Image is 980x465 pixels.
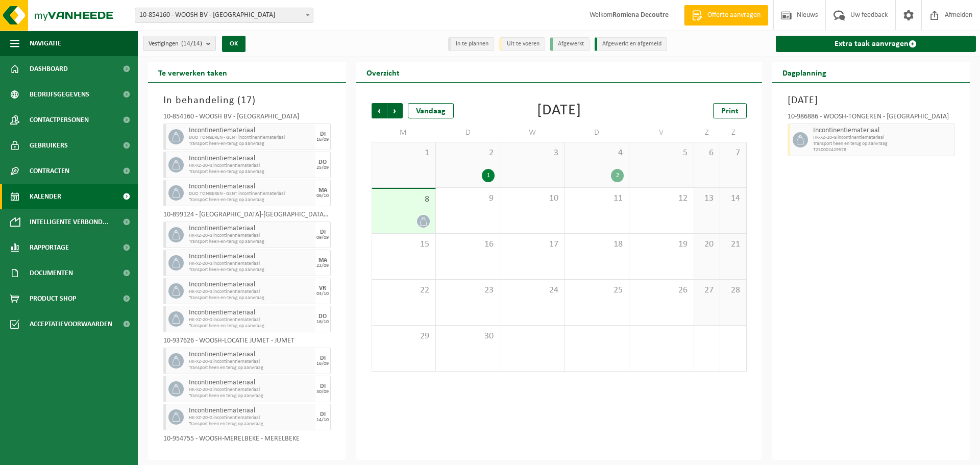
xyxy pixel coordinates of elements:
[189,415,313,421] span: HK-XZ-20-G incontinentiemateriaal
[377,285,430,296] span: 22
[30,56,68,82] span: Dashboard
[189,281,313,289] span: Incontinentiemateriaal
[30,209,109,235] span: Intelligente verbond...
[316,291,329,297] div: 03/10
[813,135,952,141] span: HK-XZ-20-G incontinentiemateriaal
[448,37,494,51] li: In te plannen
[163,211,331,222] div: 10-899124 - [GEOGRAPHIC_DATA]-[GEOGRAPHIC_DATA] [GEOGRAPHIC_DATA] - [GEOGRAPHIC_DATA]
[377,194,430,205] span: 8
[189,239,313,245] span: Transport heen-en-terug op aanvraag
[30,235,69,260] span: Rapportage
[316,193,329,199] div: 06/10
[135,8,313,22] span: 10-854160 - WOOSH BV - GENT
[713,103,747,118] a: Print
[634,193,688,204] span: 12
[505,239,559,250] span: 17
[699,193,715,204] span: 13
[320,355,326,361] div: DI
[30,184,61,209] span: Kalender
[684,5,768,26] a: Offerte aanvragen
[30,286,76,311] span: Product Shop
[163,337,331,348] div: 10-937626 - WOOSH-LOCATIE JUMET - JUMET
[189,289,313,295] span: HK-XZ-20-G incontinentiemateriaal
[163,435,331,446] div: 10-954755 - WOOSH-MERELBEKE - MERELBEKE
[189,163,313,169] span: HK-XZ-20-G incontinentiemateriaal
[222,36,246,52] button: OK
[319,285,326,291] div: VR
[189,183,313,191] span: Incontinentiemateriaal
[441,331,495,342] span: 30
[813,147,952,153] span: T250002429578
[505,193,559,204] span: 10
[699,285,715,296] span: 27
[720,124,746,142] td: Z
[318,313,327,320] div: DO
[189,155,313,163] span: Incontinentiemateriaal
[189,225,313,233] span: Incontinentiemateriaal
[316,263,329,268] div: 22/09
[570,239,624,250] span: 18
[30,82,89,107] span: Bedrijfsgegevens
[316,389,329,395] div: 30/09
[612,11,669,19] strong: Romiena Decoutre
[570,193,624,204] span: 11
[189,233,313,239] span: HK-XZ-20-G incontinentiemateriaal
[189,387,313,393] span: HK-XZ-20-G incontinentiemateriaal
[721,107,739,115] span: Print
[482,169,495,182] div: 1
[189,379,313,387] span: Incontinentiemateriaal
[163,113,331,124] div: 10-854160 - WOOSH BV - [GEOGRAPHIC_DATA]
[189,407,313,415] span: Incontinentiemateriaal
[189,365,313,371] span: Transport heen en terug op aanvraag
[189,421,313,427] span: Transport heen en terug op aanvraag
[441,239,495,250] span: 16
[634,285,688,296] span: 26
[694,124,720,142] td: Z
[316,320,329,325] div: 16/10
[189,295,313,301] span: Transport heen-en-terug op aanvraag
[776,36,976,52] a: Extra taak aanvragen
[377,148,430,159] span: 1
[441,285,495,296] span: 23
[143,36,216,51] button: Vestigingen(14/14)
[320,229,326,235] div: DI
[611,169,624,182] div: 2
[772,62,837,82] h2: Dagplanning
[725,285,741,296] span: 28
[189,267,313,273] span: Transport heen-en-terug op aanvraag
[725,148,741,159] span: 7
[565,124,629,142] td: D
[189,317,313,323] span: HK-XZ-20-G incontinentiemateriaal
[387,103,403,118] span: Volgende
[30,31,61,56] span: Navigatie
[189,323,313,329] span: Transport heen-en-terug op aanvraag
[725,193,741,204] span: 14
[189,169,313,175] span: Transport heen-en-terug op aanvraag
[189,309,313,317] span: Incontinentiemateriaal
[634,239,688,250] span: 19
[318,187,327,193] div: MA
[570,148,624,159] span: 4
[318,257,327,263] div: MA
[570,285,624,296] span: 25
[813,141,952,147] span: Transport heen en terug op aanvraag
[499,37,545,51] li: Uit te voeren
[505,148,559,159] span: 3
[316,418,329,423] div: 14/10
[189,135,313,141] span: DUO TONGEREN - GENT incontinentiemateriaal
[500,124,565,142] td: W
[550,37,590,51] li: Afgewerkt
[788,113,955,124] div: 10-986886 - WOOSH-TONGEREN - [GEOGRAPHIC_DATA]
[725,239,741,250] span: 21
[30,260,73,286] span: Documenten
[189,359,313,365] span: HK-XZ-20-G incontinentiemateriaal
[441,193,495,204] span: 9
[135,8,313,23] span: 10-854160 - WOOSH BV - GENT
[241,95,252,106] span: 17
[356,62,410,82] h2: Overzicht
[634,148,688,159] span: 5
[181,40,202,47] count: (14/14)
[629,124,694,142] td: V
[813,127,952,135] span: Incontinentiemateriaal
[788,93,955,108] h3: [DATE]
